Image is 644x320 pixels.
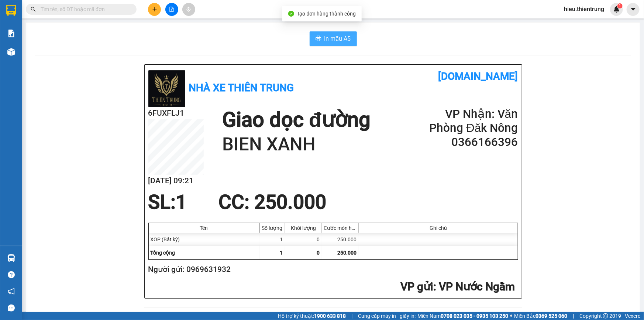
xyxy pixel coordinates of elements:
[310,31,357,46] button: printerIn mẫu A5
[573,312,574,320] span: |
[148,3,161,16] button: plus
[617,3,623,8] sup: 1
[316,35,321,42] span: printer
[148,70,185,107] img: logo.jpg
[278,312,346,320] span: Hỗ trợ kỹ thuật:
[261,225,283,231] div: Số lượng
[169,7,174,12] span: file-add
[627,3,640,16] button: caret-down
[182,3,195,16] button: aim
[358,312,416,320] span: Cung cấp máy in - giấy in:
[438,70,518,82] b: [DOMAIN_NAME]
[317,250,320,256] span: 0
[514,312,567,320] span: Miền Bắc
[314,313,346,319] strong: 1900 633 818
[8,288,15,295] span: notification
[189,82,294,94] b: Nhà xe Thiên Trung
[322,233,359,246] div: 250.000
[429,107,518,135] h2: VP Nhận: Văn Phòng Đăk Nông
[429,135,518,149] h2: 0366166396
[41,5,128,13] input: Tìm tên, số ĐT hoặc mã đơn
[287,225,320,231] div: Khối lượng
[7,48,15,56] img: warehouse-icon
[148,279,515,295] h2: : VP Nước Ngầm
[148,191,176,214] span: SL:
[214,191,331,213] div: CC : 250.000
[297,11,356,17] span: Tạo đơn hàng thành công
[510,314,512,317] span: ⚪️
[148,263,515,276] h2: Người gửi: 0969631932
[259,233,285,246] div: 1
[152,7,157,12] span: plus
[558,4,610,14] span: hieu.thientrung
[630,6,637,13] span: caret-down
[165,3,178,16] button: file-add
[280,250,283,256] span: 1
[148,175,204,187] h2: [DATE] 09:21
[613,6,620,13] img: icon-new-feature
[186,7,191,12] span: aim
[31,7,36,12] span: search
[8,271,15,278] span: question-circle
[148,107,204,119] h2: 6FUXFLJ1
[619,3,621,8] span: 1
[338,250,357,256] span: 250.000
[417,312,508,320] span: Miền Nam
[176,191,187,214] span: 1
[7,30,15,37] img: solution-icon
[401,280,434,293] span: VP gửi
[151,225,257,231] div: Tên
[222,107,371,133] h1: Giao dọc đường
[6,5,16,16] img: logo-vxr
[149,233,259,246] div: XOP (Bất kỳ)
[324,225,357,231] div: Cước món hàng
[324,34,351,43] span: In mẫu A5
[351,312,352,320] span: |
[285,233,322,246] div: 0
[8,304,15,312] span: message
[441,313,508,319] strong: 0708 023 035 - 0935 103 250
[222,133,371,156] h1: BIEN XANH
[151,250,175,256] span: Tổng cộng
[535,313,567,319] strong: 0369 525 060
[288,11,294,17] span: check-circle
[7,254,15,262] img: warehouse-icon
[361,225,516,231] div: Ghi chú
[603,313,608,319] span: copyright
